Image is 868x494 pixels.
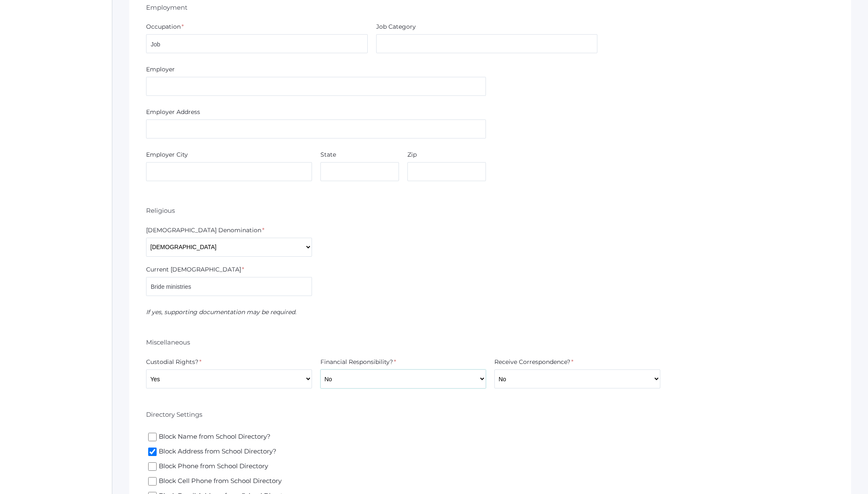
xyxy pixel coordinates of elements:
[494,358,570,366] label: Receive Correspondence?
[320,358,393,366] label: Financial Responsibility?
[148,433,157,441] input: Block Name from School Directory?
[146,150,188,159] label: Employer City
[157,447,277,457] span: Block Address from School Directory?
[146,308,296,316] em: If yes, supporting documentation may be required.
[146,265,241,274] label: Current [DEMOGRAPHIC_DATA]
[146,410,202,418] h6: Directory Settings
[157,461,269,472] span: Block Phone from School Directory
[148,462,157,471] input: Block Phone from School Directory
[146,206,175,214] h6: Religious
[376,22,416,31] label: Job Category
[146,65,175,74] label: Employer
[320,150,336,159] label: State
[407,150,417,159] label: Zip
[146,22,181,31] label: Occupation
[148,477,157,486] input: Block Cell Phone from School Directory
[146,108,200,117] label: Employer Address
[148,448,157,456] input: Block Address from School Directory?
[146,338,190,346] h6: Miscellaneous
[146,226,261,235] label: [DEMOGRAPHIC_DATA] Denomination
[146,358,198,366] label: Custodial Rights?
[157,476,282,487] span: Block Cell Phone from School Directory
[146,3,187,11] h6: Employment
[157,432,271,442] span: Block Name from School Directory?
